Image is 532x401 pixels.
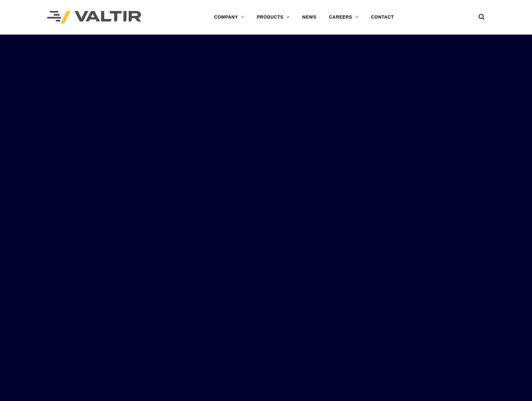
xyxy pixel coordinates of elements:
[365,11,400,24] a: CONTACT
[47,11,141,24] img: Valtir
[208,11,250,24] a: COMPANY
[296,11,323,24] a: NEWS
[323,11,365,24] a: CAREERS
[250,11,296,24] a: PRODUCTS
